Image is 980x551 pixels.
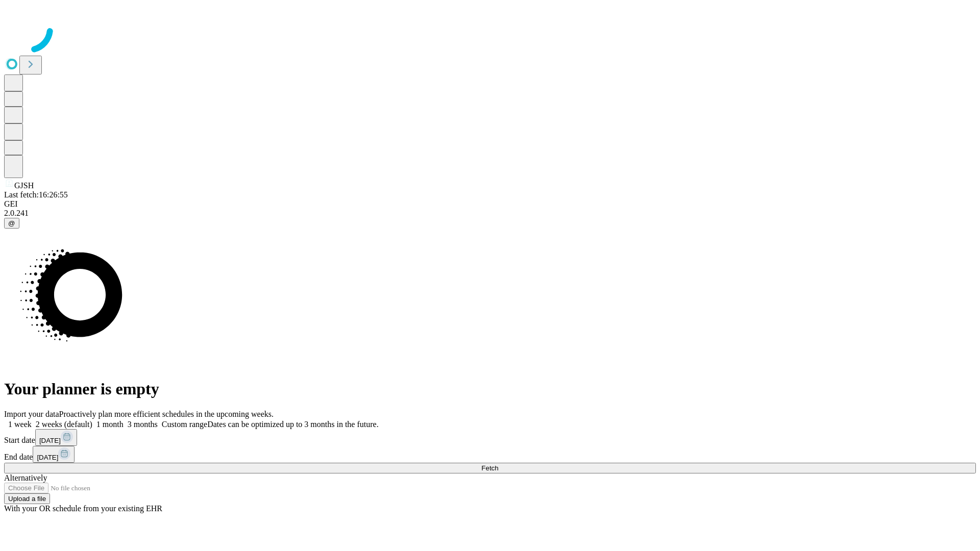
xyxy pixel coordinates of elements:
[4,410,59,418] span: Import your data
[4,493,50,504] button: Upload a file
[207,420,378,429] span: Dates can be optimized up to 3 months in the future.
[39,437,61,444] span: [DATE]
[162,420,207,429] span: Custom range
[96,420,124,429] span: 1 month
[36,420,92,429] span: 2 weeks (default)
[4,209,976,218] div: 2.0.241
[59,410,274,418] span: Proactively plan more efficient schedules in the upcoming weeks.
[8,420,32,429] span: 1 week
[4,446,976,463] div: End date
[4,429,976,446] div: Start date
[128,420,158,429] span: 3 months
[8,219,15,227] span: @
[35,429,77,446] button: [DATE]
[4,463,976,473] button: Fetch
[4,473,47,482] span: Alternatively
[481,464,498,472] span: Fetch
[4,504,162,513] span: With your OR schedule from your existing EHR
[4,380,976,398] h1: Your planner is empty
[4,190,68,199] span: Last fetch: 16:26:55
[33,446,75,463] button: [DATE]
[37,454,58,461] span: [DATE]
[14,181,34,190] span: GJSH
[4,218,19,229] button: @
[4,199,976,209] div: GEI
